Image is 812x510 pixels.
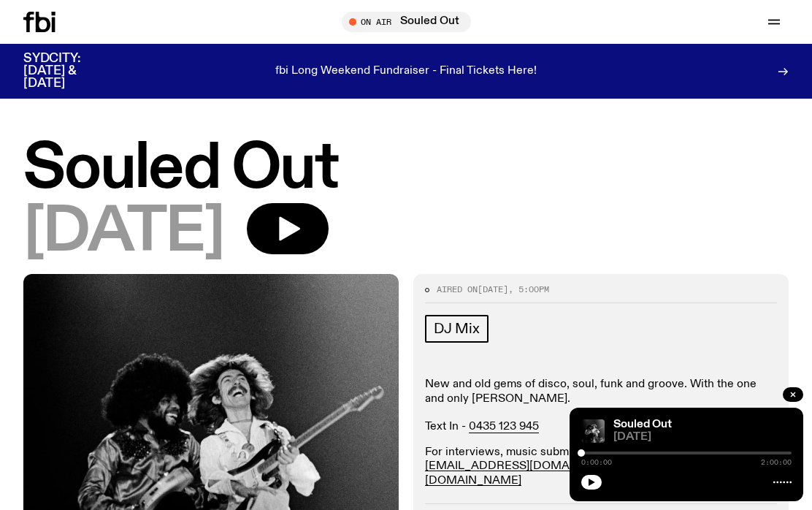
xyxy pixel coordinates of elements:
span: [DATE] [613,432,792,443]
h3: SYDCITY: [DATE] & [DATE] [23,53,117,90]
button: On AirSouled Out [342,12,471,32]
span: 2:00:00 [761,459,792,466]
p: New and old gems of disco, soul, funk and groove. With the one and only [PERSON_NAME]. Text In - [425,378,777,434]
a: DJ Mix [425,315,489,343]
p: For interviews, music submissions, and more email: or [425,446,777,488]
span: [DATE] [478,283,508,295]
span: Aired on [437,283,478,295]
span: 0:00:00 [581,459,612,466]
span: [DATE] [23,203,223,262]
span: DJ Mix [434,321,480,337]
span: , 5:00pm [508,283,549,295]
a: [EMAIL_ADDRESS][DOMAIN_NAME] [425,460,741,486]
h1: Souled Out [23,140,789,199]
a: [EMAIL_ADDRESS][DOMAIN_NAME] [425,460,626,472]
a: Souled Out [613,419,672,430]
p: fbi Long Weekend Fundraiser - Final Tickets Here! [275,65,537,78]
